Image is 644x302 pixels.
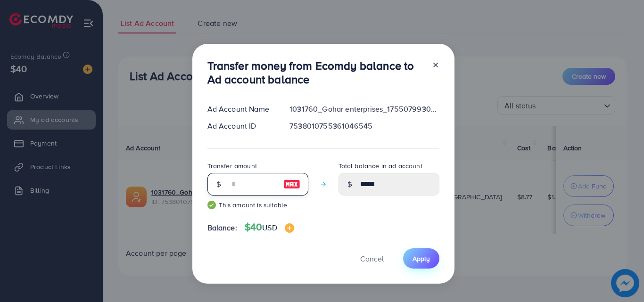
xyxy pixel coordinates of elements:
[348,248,396,269] button: Cancel
[283,179,300,190] img: image
[245,221,294,233] h4: $40
[413,254,430,263] span: Apply
[282,121,446,131] div: 7538010755361046545
[207,201,216,209] img: guide
[200,121,282,131] div: Ad Account ID
[207,59,424,86] h3: Transfer money from Ecomdy balance to Ad account balance
[200,104,282,114] div: Ad Account Name
[207,222,237,233] span: Balance:
[262,222,277,233] span: USD
[282,104,446,114] div: 1031760_Gohar enterprises_1755079930946
[403,248,439,269] button: Apply
[360,253,384,264] span: Cancel
[339,161,422,171] label: Total balance in ad account
[207,161,257,171] label: Transfer amount
[207,200,308,210] small: This amount is suitable
[285,223,294,233] img: image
